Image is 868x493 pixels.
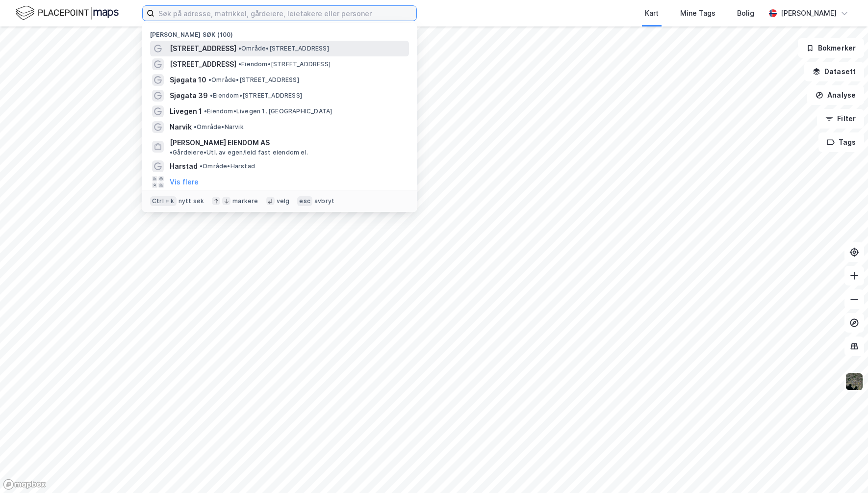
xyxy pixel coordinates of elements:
div: Kart [645,7,659,19]
span: Gårdeiere • Utl. av egen/leid fast eiendom el. [170,149,308,156]
span: [STREET_ADDRESS] [170,43,236,54]
div: Mine Tags [680,7,715,19]
span: • [200,162,203,170]
span: • [208,76,211,83]
span: • [238,45,241,52]
span: Sjøgata 10 [170,74,206,86]
span: Eiendom • [STREET_ADDRESS] [210,92,302,100]
span: Område • Harstad [200,162,255,170]
div: [PERSON_NAME] søk (100) [142,23,417,41]
iframe: Chat Widget [819,446,868,493]
div: Ctrl + k [150,196,177,206]
span: • [194,123,197,130]
div: markere [232,197,258,205]
span: Narvik [170,121,192,133]
span: Eiendom • Livegen 1, [GEOGRAPHIC_DATA] [204,107,332,115]
button: Datasett [804,62,864,81]
span: Eiendom • [STREET_ADDRESS] [238,60,331,68]
span: • [210,92,213,99]
span: [PERSON_NAME] EIENDOM AS [170,137,270,149]
img: 9k= [845,372,864,391]
span: • [170,149,173,156]
div: nytt søk [179,197,204,205]
button: Vis flere [170,176,199,188]
div: Kontrollprogram for chat [819,446,868,493]
button: Bokmerker [798,38,864,58]
span: Område • Narvik [194,123,244,131]
div: velg [277,197,290,205]
button: Analyse [807,85,864,105]
span: Område • [STREET_ADDRESS] [208,76,299,84]
span: Livegen 1 [170,105,202,117]
a: Mapbox homepage [3,479,46,490]
div: esc [297,196,312,206]
input: Søk på adresse, matrikkel, gårdeiere, leietakere eller personer [154,6,416,21]
img: logo.f888ab2527a4732fd821a326f86c7f29.svg [16,4,119,22]
span: [STREET_ADDRESS] [170,58,236,70]
div: Bolig [737,7,754,19]
span: Sjøgata 39 [170,90,208,102]
button: Tags [818,132,864,152]
span: Harstad [170,160,198,172]
div: avbryt [314,197,334,205]
button: Filter [817,109,864,129]
span: Område • [STREET_ADDRESS] [238,45,329,52]
span: • [238,60,241,68]
div: [PERSON_NAME] [781,7,837,19]
span: • [204,107,207,115]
